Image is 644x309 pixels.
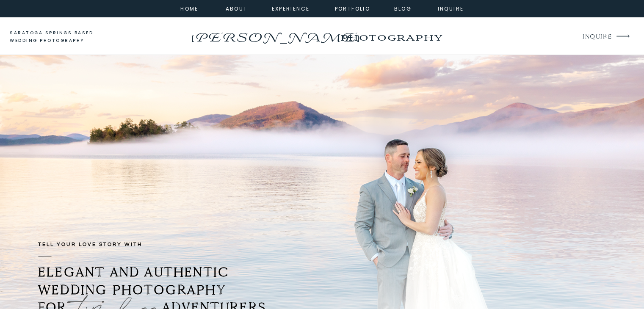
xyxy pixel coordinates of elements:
a: home [178,4,201,12]
a: inquire [436,4,466,12]
a: about [226,4,245,12]
a: experience [272,4,306,12]
a: portfolio [334,4,371,12]
a: Blog [388,4,418,12]
a: INQUIRE [583,31,611,43]
a: [PERSON_NAME] [189,28,361,41]
a: photography [323,25,459,49]
a: saratoga springs based wedding photography [10,29,109,45]
b: TELL YOUR LOVE STORY with [38,242,142,247]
